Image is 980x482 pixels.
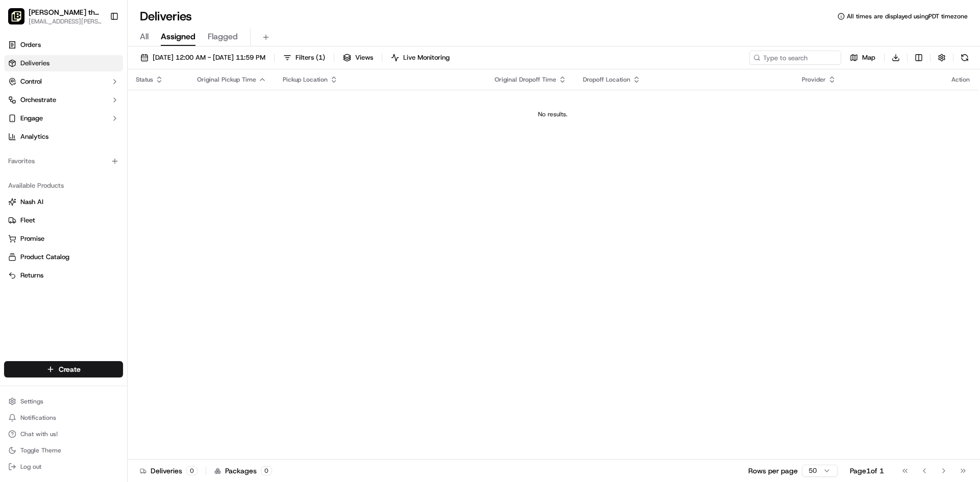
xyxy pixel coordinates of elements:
button: Settings [4,394,123,409]
div: We're available if you need us! [35,108,129,116]
a: Promise [8,234,119,243]
button: [PERSON_NAME] the Greek ([GEOGRAPHIC_DATA][PERSON_NAME]) [29,7,102,17]
img: 1736555255976-a54dd68f-1ca7-489b-9aae-adbdc363a1c4 [10,97,29,116]
button: Toggle Theme [4,443,123,458]
a: Deliveries [4,55,123,71]
button: Log out [4,460,123,474]
div: Action [951,75,970,84]
a: Fleet [8,216,119,225]
div: Deliveries [140,466,198,476]
span: Analytics [20,132,48,141]
button: Control [4,73,123,90]
button: Nash AI [4,194,123,210]
span: Log out [20,463,41,471]
span: All times are displayed using PDT timezone [847,12,968,20]
span: Product Catalog [20,252,69,262]
span: Promise [20,234,44,243]
img: Nash [10,10,31,31]
button: Orchestrate [4,92,123,108]
span: Status [136,75,153,84]
button: Views [338,50,378,65]
button: Promise [4,231,123,247]
span: Orchestrate [20,95,56,105]
div: Packages [214,466,272,476]
div: 💻 [86,149,94,157]
span: Live Monitoring [403,53,450,62]
p: Welcome 👋 [10,41,186,57]
button: Notifications [4,411,123,425]
span: Filters [296,53,325,62]
div: 📗 [10,149,18,157]
div: Favorites [4,153,123,169]
span: Pylon [102,173,124,181]
span: Engage [20,114,43,123]
button: Nick the Greek (Santa Barbara)[PERSON_NAME] the Greek ([GEOGRAPHIC_DATA][PERSON_NAME])[EMAIL_ADDR... [4,4,106,29]
span: Notifications [20,414,56,422]
button: Product Catalog [4,249,123,265]
span: Assigned [161,31,195,43]
span: Original Pickup Time [197,75,256,84]
button: Start new chat [174,100,186,113]
a: 📗Knowledge Base [6,144,82,162]
button: Live Monitoring [386,50,454,65]
span: Map [862,53,875,62]
a: Orders [4,37,123,53]
span: Returns [20,271,43,280]
span: Toggle Theme [20,446,61,454]
span: API Documentation [96,148,164,158]
a: 💻API Documentation [82,144,168,162]
button: [EMAIL_ADDRESS][PERSON_NAME][DOMAIN_NAME] [29,17,102,26]
span: Provider [802,75,826,84]
div: Start new chat [35,97,167,108]
a: Powered byPylon [72,172,124,181]
span: Fleet [20,216,35,225]
span: Views [355,53,373,62]
a: Nash AI [8,197,119,207]
span: Settings [20,397,43,405]
button: Engage [4,110,123,126]
button: Fleet [4,212,123,229]
span: ( 1 ) [316,53,325,62]
span: Original Dropoff Time [495,75,556,84]
a: Product Catalog [8,252,119,262]
span: Chat with us! [20,430,58,438]
span: Orders [20,40,41,49]
span: [DATE] 12:00 AM - [DATE] 11:59 PM [153,53,265,62]
h1: Deliveries [140,8,192,24]
span: Nash AI [20,197,43,207]
span: Control [20,77,42,86]
img: Nick the Greek (Santa Barbara) [8,8,24,24]
span: All [140,31,149,43]
button: Refresh [958,50,972,65]
div: No results. [132,110,974,118]
span: Pickup Location [283,75,328,84]
a: Returns [8,271,119,280]
div: 0 [186,466,198,475]
button: Returns [4,267,123,284]
a: Analytics [4,129,123,145]
span: Create [59,364,81,374]
div: Available Products [4,177,123,194]
input: Type to search [749,50,841,65]
p: Rows per page [748,466,798,476]
div: Page 1 of 1 [850,466,884,476]
span: Deliveries [20,59,50,68]
span: Dropoff Location [583,75,630,84]
button: [DATE] 12:00 AM - [DATE] 11:59 PM [136,50,270,65]
input: Got a question? Start typing here... [27,66,184,77]
button: Create [4,361,123,377]
span: Flagged [208,31,238,43]
button: Map [845,50,880,65]
button: Chat with us! [4,427,123,441]
div: 0 [261,466,272,475]
span: Knowledge Base [20,148,78,158]
button: Filters(1) [279,50,330,65]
